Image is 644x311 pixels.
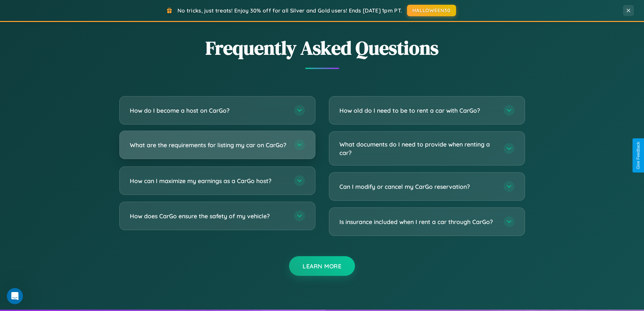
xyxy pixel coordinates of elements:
h3: How can I maximize my earnings as a CarGo host? [130,177,287,185]
div: Give Feedback [636,142,641,169]
h3: Can I modify or cancel my CarGo reservation? [339,182,497,191]
h2: Frequently Asked Questions [119,35,525,61]
button: HALLOWEEN30 [407,5,456,16]
iframe: Intercom live chat [7,288,23,304]
span: No tricks, just treats! Enjoy 30% off for all Silver and Gold users! Ends [DATE] 1pm PT. [177,7,402,14]
h3: What documents do I need to provide when renting a car? [339,140,497,157]
h3: How old do I need to be to rent a car with CarGo? [339,106,497,115]
h3: What are the requirements for listing my car on CarGo? [130,141,287,149]
h3: Is insurance included when I rent a car through CarGo? [339,218,497,226]
button: Learn More [289,256,355,276]
h3: How does CarGo ensure the safety of my vehicle? [130,212,287,220]
h3: How do I become a host on CarGo? [130,106,287,115]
